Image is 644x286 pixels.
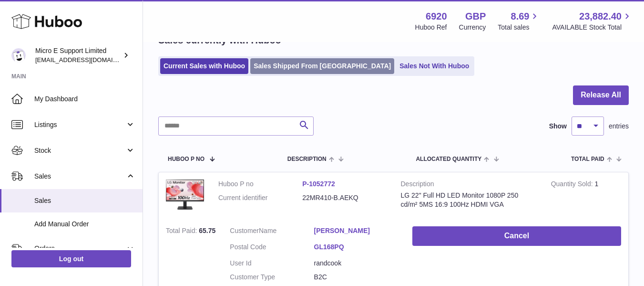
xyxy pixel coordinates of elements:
[396,58,472,74] a: Sales Not With Huboo
[168,156,204,162] span: Huboo P no
[549,122,567,131] label: Show
[426,10,447,23] strong: 6920
[579,10,622,23] span: 23,882.40
[250,58,394,74] a: Sales Shipped From [GEOGRAPHIC_DATA]
[11,48,26,63] img: contact@micropcsupport.com
[218,193,302,202] dt: Current identifier
[166,227,199,237] strong: Total Paid
[498,23,540,32] span: Total sales
[34,244,125,253] span: Orders
[415,23,447,32] div: Huboo Ref
[314,243,398,252] a: GL168PQ
[230,259,314,268] dt: User Id
[465,10,486,23] strong: GBP
[544,172,628,219] td: 1
[199,227,215,234] span: 65.75
[160,58,248,74] a: Current Sales with Huboo
[314,273,398,282] dd: B2C
[34,95,135,104] span: My Dashboard
[35,46,121,64] div: Micro E Support Limited
[412,226,621,246] button: Cancel
[459,23,486,32] div: Currency
[230,226,314,238] dt: Name
[571,156,604,162] span: Total paid
[34,120,125,129] span: Listings
[302,193,386,202] dd: 22MR410-B.AEKQ
[552,10,633,32] a: 23,882.40 AVAILABLE Stock Total
[166,180,204,210] img: $_57.JPG
[34,172,125,181] span: Sales
[302,180,335,188] a: P-1052772
[314,259,398,268] dd: randcook
[609,122,629,131] span: entries
[552,23,633,32] span: AVAILABLE Stock Total
[498,10,540,32] a: 8.69 Total sales
[573,85,629,105] button: Release All
[511,10,530,23] span: 8.69
[401,191,537,209] div: LG 22" Full HD LED Monitor 1080P 250 cd/m² 5MS 16:9 100Hz HDMI VGA
[230,227,259,234] span: Customer
[230,243,314,254] dt: Postal Code
[230,273,314,282] dt: Customer Type
[34,146,125,155] span: Stock
[314,226,398,235] a: [PERSON_NAME]
[287,156,327,162] span: Description
[34,220,135,229] span: Add Manual Order
[34,196,135,205] span: Sales
[551,180,595,190] strong: Quantity Sold
[218,180,302,189] dt: Huboo P no
[11,250,131,267] a: Log out
[35,56,140,64] span: [EMAIL_ADDRESS][DOMAIN_NAME]
[416,156,481,162] span: ALLOCATED Quantity
[401,180,537,191] strong: Description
